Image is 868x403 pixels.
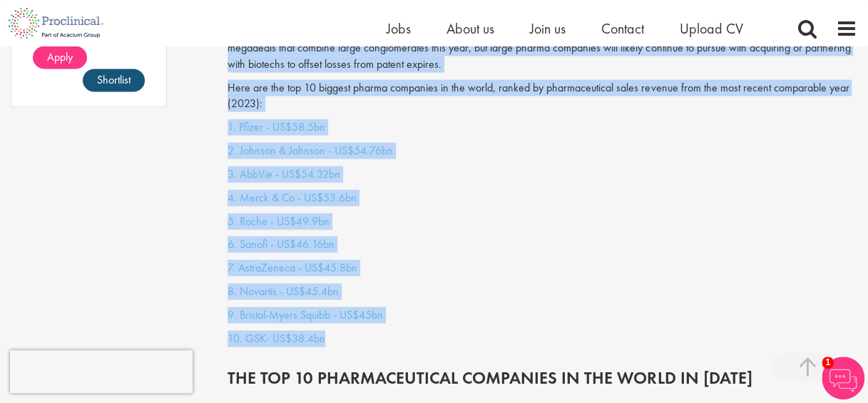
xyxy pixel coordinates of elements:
p: Here are the top 10 biggest pharma companies in the world, ranked by pharmaceutical sales revenue... [228,79,857,112]
a: 3. AbbVie - US$54.32bn [228,166,340,181]
a: 4. Merck & Co - US$53.6bn [228,189,357,204]
iframe: reCAPTCHA [10,350,193,393]
a: 8. Novartis - US$45.4bn [228,283,339,298]
a: Jobs [387,19,411,38]
h2: THE TOP 10 PHARMACEUTICAL COMPANIES IN THE WORLD IN [DATE] [228,368,857,387]
a: Join us [530,19,566,38]
a: 5. Roche - US$49.9bn [228,213,330,228]
a: Apply [33,46,87,69]
a: 10. GSK- US$38.4bn [228,330,325,345]
a: 9. Bristol-Myers Squibb - US$45bn [228,307,383,322]
span: 1 [822,357,834,369]
img: Chatbot [822,357,864,399]
a: Upload CV [680,19,743,38]
span: Apply [47,49,73,64]
a: 7. AstraZeneca - US$45.8bn [228,259,357,274]
a: Shortlist [83,69,145,91]
a: 2. Johnson & Johnson - US$54.76bn [228,142,393,157]
a: Contact [601,19,644,38]
a: 6. Sanofi - US$46.16bn [228,236,335,251]
a: 1. Pfizer - US$58.5bn [228,119,325,134]
a: About us [446,19,494,38]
